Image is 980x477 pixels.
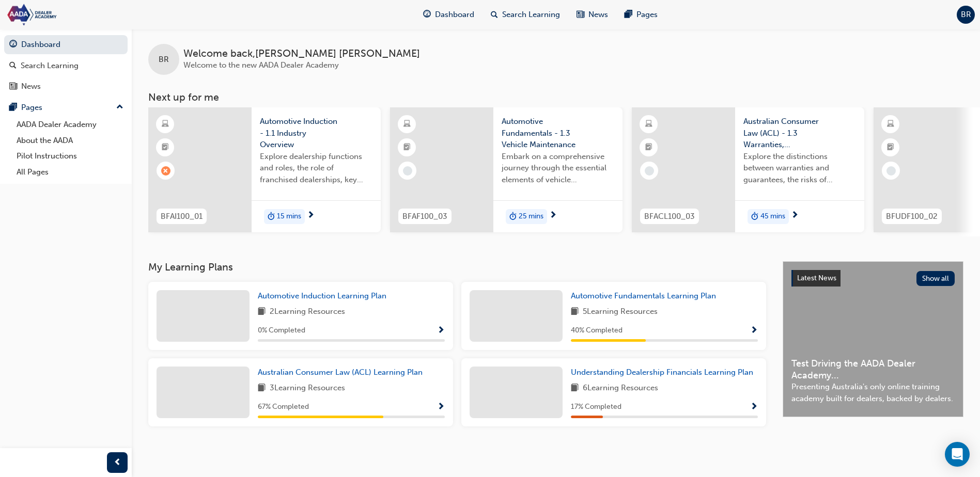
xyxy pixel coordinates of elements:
[4,77,128,96] a: News
[4,35,128,54] a: Dashboard
[4,56,128,75] a: Search Learning
[9,82,17,91] span: news-icon
[21,81,41,92] div: News
[645,118,652,131] span: learningResourceType_ELEARNING-icon
[4,98,128,117] button: Pages
[116,101,123,114] span: up-icon
[148,107,381,232] a: BFAI100_01Automotive Induction - 1.1 Industry OverviewExplore dealership functions and roles, the...
[258,306,266,319] span: book-icon
[258,382,266,395] span: book-icon
[502,151,614,186] span: Embark on a comprehensive journey through the essential elements of vehicle maintenance, includin...
[750,324,758,337] button: Show Progress
[645,166,654,176] span: learningRecordVerb_NONE-icon
[571,325,623,337] span: 40 % Completed
[260,116,372,151] span: Automotive Induction - 1.1 Industry Overview
[403,141,411,154] span: booktick-icon
[260,151,372,186] span: Explore dealership functions and roles, the role of franchised dealerships, key industry players,...
[743,116,856,151] span: Australian Consumer Law (ACL) - 1.3 Warranties, Guarantees, Prohibited Conduct & Obligations
[571,306,579,319] span: book-icon
[12,117,128,133] a: AADA Dealer Academy
[945,442,970,467] div: Open Intercom Messenger
[268,210,275,224] span: duration-icon
[390,107,623,232] a: BFAF100_03Automotive Fundamentals - 1.3 Vehicle MaintenanceEmbark on a comprehensive journey thro...
[258,368,423,377] span: Australian Consumer Law (ACL) Learning Plan
[162,141,169,154] span: booktick-icon
[751,210,758,224] span: duration-icon
[887,118,894,131] span: learningResourceType_ELEARNING-icon
[571,368,753,377] span: Understanding Dealership Financials Learning Plan
[9,40,17,50] span: guage-icon
[132,91,980,103] h3: Next up for me
[509,210,517,224] span: duration-icon
[483,4,568,25] a: search-iconSearch Learning
[568,4,616,25] a: news-iconNews
[750,403,758,412] span: Show Progress
[743,151,856,186] span: Explore the distinctions between warranties and guarantees, the risks of misleading or unconscion...
[270,306,345,319] span: 2 Learning Resources
[437,401,445,414] button: Show Progress
[277,211,301,222] span: 15 mins
[21,60,79,72] div: Search Learning
[114,456,121,469] span: prev-icon
[161,211,203,222] span: BFAI100_01
[21,102,42,114] div: Pages
[258,325,305,337] span: 0 % Completed
[12,148,128,164] a: Pilot Instructions
[571,382,579,395] span: book-icon
[644,211,695,222] span: BFACL100_03
[750,326,758,336] span: Show Progress
[583,306,658,319] span: 5 Learning Resources
[577,8,584,21] span: news-icon
[791,211,799,220] span: next-icon
[258,401,309,413] span: 67 % Completed
[886,211,938,222] span: BFUDF100_02
[887,141,894,154] span: booktick-icon
[491,8,498,21] span: search-icon
[403,166,412,176] span: learningRecordVerb_NONE-icon
[571,401,621,413] span: 17 % Completed
[415,4,483,25] a: guage-iconDashboard
[270,382,345,395] span: 3 Learning Resources
[437,324,445,337] button: Show Progress
[12,164,128,180] a: All Pages
[403,118,411,131] span: learningResourceType_ELEARNING-icon
[423,8,431,21] span: guage-icon
[161,166,170,176] span: learningRecordVerb_FAIL-icon
[9,61,17,71] span: search-icon
[645,141,652,154] span: booktick-icon
[183,60,339,70] span: Welcome to the new AADA Dealer Academy
[791,358,955,381] span: Test Driving the AADA Dealer Academy...
[916,271,955,286] button: Show all
[502,9,560,21] span: Search Learning
[502,116,614,151] span: Automotive Fundamentals - 1.3 Vehicle Maintenance
[437,326,445,336] span: Show Progress
[183,48,420,60] span: Welcome back , [PERSON_NAME] [PERSON_NAME]
[435,9,474,21] span: Dashboard
[588,9,608,21] span: News
[957,6,975,24] button: BR
[791,381,955,404] span: Presenting Australia's only online training academy built for dealers, backed by dealers.
[5,3,124,26] img: Trak
[4,33,128,98] button: DashboardSearch LearningNews
[616,4,666,25] a: pages-iconPages
[961,9,971,21] span: BR
[162,118,169,131] span: learningResourceType_ELEARNING-icon
[636,9,658,21] span: Pages
[632,107,864,232] a: BFACL100_03Australian Consumer Law (ACL) - 1.3 Warranties, Guarantees, Prohibited Conduct & Oblig...
[549,211,557,220] span: next-icon
[783,261,963,417] a: Latest NewsShow allTest Driving the AADA Dealer Academy...Presenting Australia's only online trai...
[258,290,391,302] a: Automotive Induction Learning Plan
[307,211,315,220] span: next-icon
[571,291,716,300] span: Automotive Fundamentals Learning Plan
[159,54,169,66] span: BR
[625,8,632,21] span: pages-icon
[258,367,427,378] a: Australian Consumer Law (ACL) Learning Plan
[12,133,128,149] a: About the AADA
[9,103,17,113] span: pages-icon
[791,270,955,287] a: Latest NewsShow all
[797,274,836,282] span: Latest News
[571,290,720,302] a: Automotive Fundamentals Learning Plan
[760,211,785,222] span: 45 mins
